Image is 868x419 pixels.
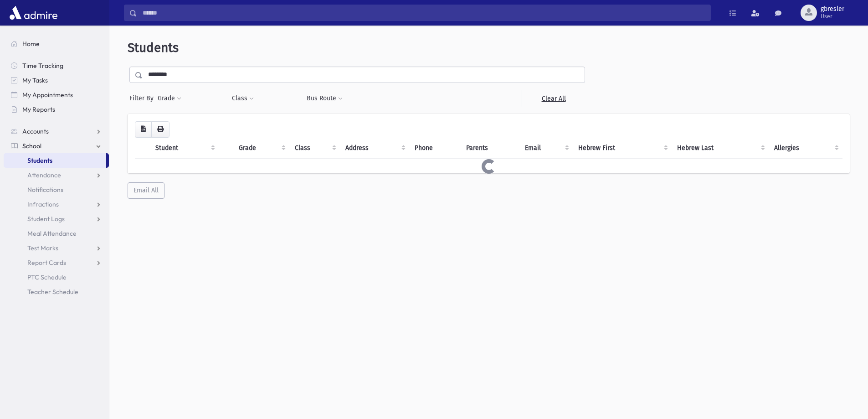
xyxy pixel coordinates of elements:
span: Infractions [27,200,59,208]
a: Report Cards [4,255,109,270]
a: PTC Schedule [4,270,109,285]
span: Teacher Schedule [27,288,78,296]
th: Email [519,138,573,159]
button: Bus Route [306,90,343,107]
th: Address [340,138,409,159]
span: Student Logs [27,215,65,223]
span: Accounts [22,127,49,135]
a: Test Marks [4,241,109,255]
a: Notifications [4,182,109,197]
span: My Reports [22,105,55,114]
span: Report Cards [27,259,66,267]
a: Student Logs [4,212,109,226]
span: Test Marks [27,244,58,252]
img: AdmirePro [7,4,60,22]
span: Students [128,40,179,55]
input: Search [137,5,710,21]
span: My Appointments [22,91,73,99]
button: Grade [157,90,182,107]
button: Email All [128,182,164,199]
span: Filter By [129,93,157,103]
a: Teacher Schedule [4,285,109,299]
span: gbresler [821,5,844,13]
th: Phone [409,138,461,159]
a: My Appointments [4,88,109,102]
th: Class [289,138,340,159]
th: Student [150,138,219,159]
button: CSV [135,121,152,138]
a: Time Tracking [4,58,109,73]
th: Hebrew Last [672,138,769,159]
th: Grade [233,138,289,159]
span: Notifications [27,186,63,194]
a: My Reports [4,102,109,117]
button: Print [151,121,169,138]
a: Infractions [4,197,109,212]
th: Allergies [769,138,842,159]
a: My Tasks [4,73,109,88]
span: Attendance [27,171,61,179]
span: PTC Schedule [27,273,67,281]
span: Time Tracking [22,62,63,70]
a: School [4,139,109,153]
span: My Tasks [22,76,48,84]
a: Home [4,36,109,51]
span: User [821,13,844,20]
a: Students [4,153,106,168]
button: Class [231,90,254,107]
a: Meal Attendance [4,226,109,241]
th: Hebrew First [573,138,671,159]
a: Clear All [522,90,585,107]
span: School [22,142,41,150]
a: Accounts [4,124,109,139]
span: Home [22,40,40,48]
a: Attendance [4,168,109,182]
span: Meal Attendance [27,229,77,238]
th: Parents [461,138,519,159]
span: Students [27,156,52,165]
